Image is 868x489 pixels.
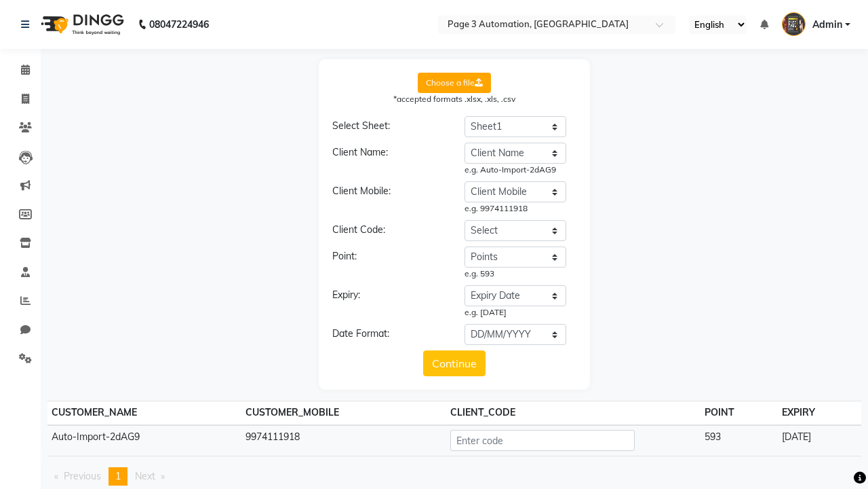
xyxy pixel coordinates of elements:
div: Client Mobile: [322,184,454,215]
td: Auto-Import-2dAG9 [47,425,241,456]
th: POINT [701,401,778,425]
div: Client Code: [322,223,454,241]
th: CLIENT_CODE [446,401,701,425]
div: Expiry: [322,288,454,319]
th: CUSTOMER_NAME [47,401,241,425]
div: *accepted formats .xlsx, .xls, .csv [332,93,576,105]
span: Admin [812,18,842,32]
td: 9974111918 [241,425,446,456]
b: 08047224946 [149,5,209,43]
span: Next [135,470,155,482]
th: CUSTOMER_MOBILE [241,401,446,425]
th: EXPIRY [777,401,861,425]
button: Continue [423,350,486,376]
div: Select Sheet: [322,119,454,137]
div: Date Format: [322,327,454,345]
span: Previous [64,470,101,482]
div: e.g. 9974111918 [465,202,566,215]
input: Enter code [450,430,635,451]
div: Point: [322,249,454,280]
label: Choose a file [418,73,491,93]
td: [DATE] [777,425,861,456]
span: 1 [115,470,121,482]
div: e.g. Auto-Import-2dAG9 [465,164,566,176]
td: 593 [701,425,778,456]
div: e.g. [DATE] [465,306,566,319]
img: logo [35,5,127,43]
nav: Pagination [47,467,861,486]
div: e.g. 593 [465,268,566,280]
div: Client Name: [322,145,454,176]
img: Admin [782,12,806,36]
